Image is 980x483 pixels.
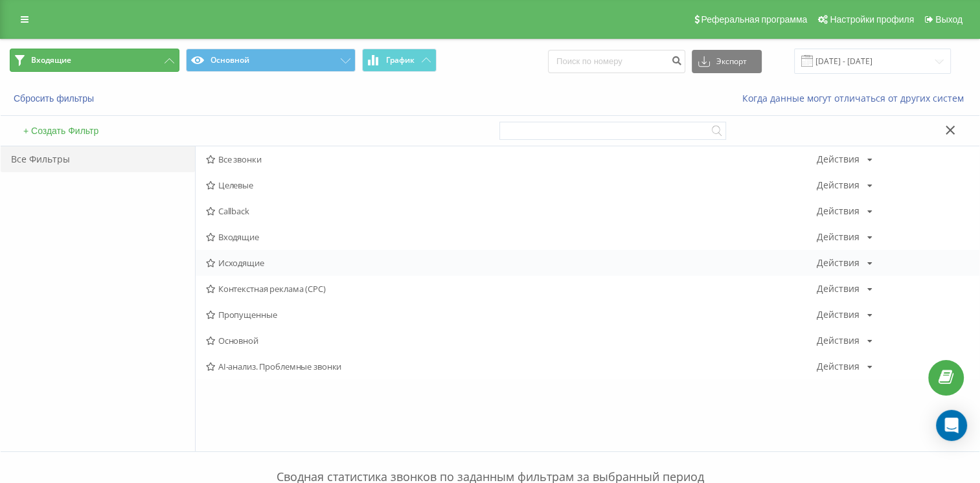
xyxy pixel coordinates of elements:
[206,181,816,190] span: Целевые
[816,258,859,267] div: Действия
[816,207,859,216] div: Действия
[701,14,807,25] span: Реферальная программа
[548,50,685,73] input: Поиск по номеру
[935,14,963,25] span: Выход
[31,55,71,65] span: Входящие
[362,49,437,72] button: График
[936,410,967,441] div: Open Intercom Messenger
[742,92,970,104] a: Когда данные могут отличаться от других систем
[692,50,762,73] button: Экспорт
[816,181,859,190] div: Действия
[206,310,816,319] span: Пропущенные
[206,207,816,216] span: Callback
[1,146,195,172] div: Все Фильтры
[10,49,179,72] button: Входящие
[206,362,816,371] span: AI-анализ. Проблемные звонки
[186,49,356,72] button: Основной
[206,336,816,345] span: Основной
[10,93,100,104] button: Сбросить фильтры
[816,284,859,293] div: Действия
[941,124,960,138] button: Закрыть
[816,310,859,319] div: Действия
[816,336,859,345] div: Действия
[816,232,859,241] div: Действия
[206,232,816,241] span: Входящие
[206,155,816,164] span: Все звонки
[830,14,914,25] span: Настройки профиля
[816,155,859,164] div: Действия
[386,56,415,65] span: График
[816,362,859,371] div: Действия
[206,284,816,293] span: Контекстная реклама (CPC)
[206,258,816,267] span: Исходящие
[19,125,102,137] button: + Создать Фильтр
